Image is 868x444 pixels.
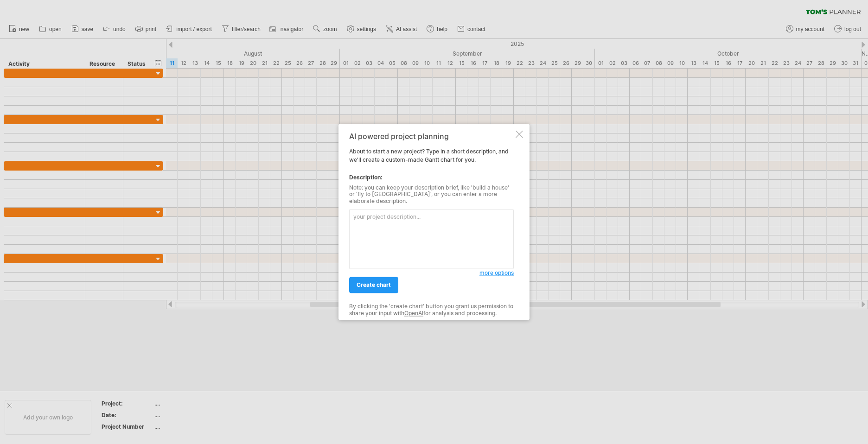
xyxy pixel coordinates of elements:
[357,282,391,289] span: create chart
[479,269,514,278] a: more options
[349,173,514,182] div: Description:
[349,304,514,317] div: By clicking the 'create chart' button you grant us permission to share your input with for analys...
[349,184,514,204] div: Note: you can keep your description brief, like 'build a house' or 'fly to [GEOGRAPHIC_DATA]', or...
[479,270,514,277] span: more options
[349,132,514,140] div: AI powered project planning
[349,277,398,293] a: create chart
[349,132,514,311] div: About to start a new project? Type in a short description, and we'll create a custom-made Gantt c...
[404,310,423,317] a: OpenAI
